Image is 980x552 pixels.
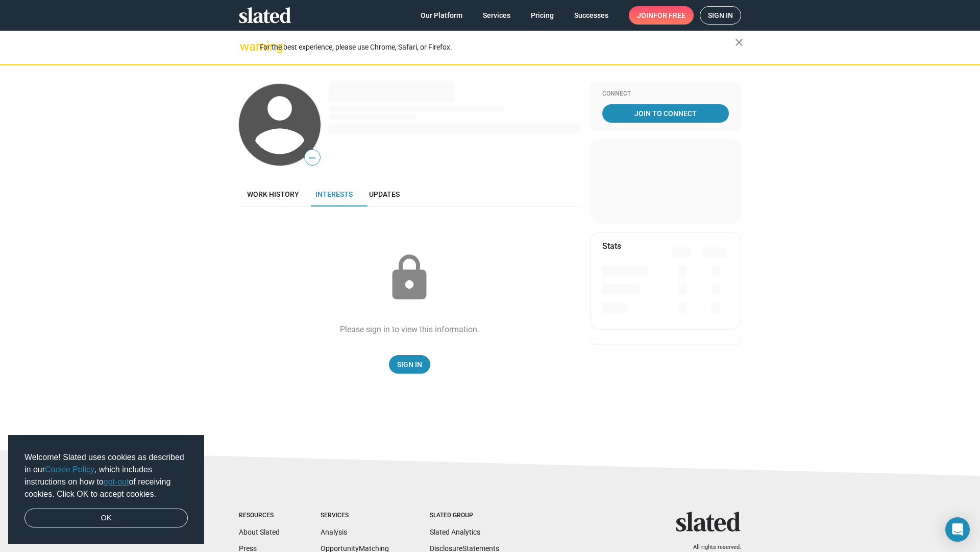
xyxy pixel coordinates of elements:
a: opt-out [104,477,129,486]
span: for free [653,6,685,25]
span: — [305,151,320,165]
a: Sign in [700,6,741,25]
div: Open Intercom Messenger [945,517,970,542]
mat-card-title: Stats [602,241,621,251]
div: Resources [239,512,280,520]
a: Slated Analytics [430,528,480,536]
span: Join [637,6,685,25]
span: Sign In [397,355,422,374]
a: Our Platform [412,6,471,25]
a: Analysis [321,528,347,536]
mat-icon: warning [240,40,252,53]
span: Pricing [531,6,554,25]
a: Cookie Policy [45,465,94,474]
div: For the best experience, please use Chrome, Safari, or Firefox. [259,40,735,54]
a: Work history [239,182,307,206]
div: Please sign in to view this information. [340,324,479,335]
div: Slated Group [430,512,499,520]
span: Successes [574,6,608,25]
a: Join To Connect [602,104,729,123]
div: Services [321,512,389,520]
span: Join To Connect [604,104,727,123]
mat-icon: lock [384,252,435,304]
mat-icon: close [733,36,745,49]
a: Sign In [389,355,430,374]
a: Updates [361,182,408,206]
span: Work history [247,190,299,198]
a: About Slated [239,528,280,536]
span: Interests [315,190,353,198]
a: Pricing [523,6,562,25]
a: Interests [307,182,361,206]
span: Updates [369,190,400,198]
span: Our Platform [421,6,462,25]
span: Services [483,6,510,25]
div: Connect [602,90,729,98]
div: cookieconsent [8,435,204,544]
a: Successes [566,6,617,25]
span: Sign in [708,7,733,24]
a: dismiss cookie message [24,509,188,528]
a: Joinfor free [629,6,694,25]
a: Services [475,6,519,25]
span: Welcome! Slated uses cookies as described in our , which includes instructions on how to of recei... [24,451,188,500]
